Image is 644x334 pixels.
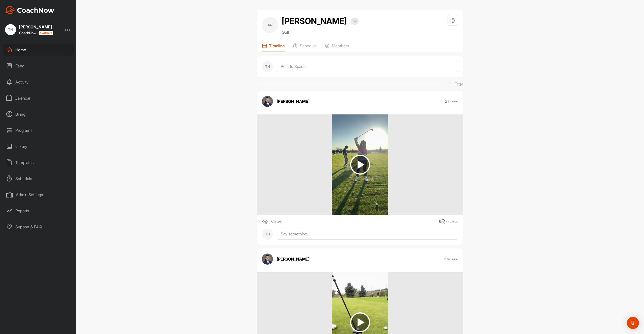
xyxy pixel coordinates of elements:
div: Templates [3,156,74,169]
img: play [350,155,370,175]
p: Filter [455,81,463,87]
p: 3 w [444,257,450,262]
div: [PERSON_NAME] [19,25,53,29]
p: Members [332,43,349,48]
p: [PERSON_NAME] [277,256,309,262]
img: media [332,114,388,215]
p: Golf [282,29,358,35]
h2: [PERSON_NAME] [282,15,347,27]
div: AR [262,17,278,33]
div: Calendar [3,92,74,104]
div: TH [5,24,16,35]
p: Schedule [300,43,317,48]
div: Billing [3,108,74,120]
div: Home [3,44,74,56]
div: Schedule [3,172,74,185]
div: Open Intercom Messenger [627,317,639,329]
div: Admin Settings [3,188,74,201]
img: CoachNow acadmey [38,31,53,35]
div: Support & FAQ [3,221,74,233]
img: CoachNow [5,6,54,14]
div: Activity [3,76,74,88]
img: icon [262,219,268,225]
div: Reports [3,204,74,217]
img: avatar [262,96,273,107]
img: arrow-down [353,20,356,23]
div: 0 Likes [446,219,458,225]
div: Programs [3,124,74,137]
img: avatar [262,254,273,265]
p: 2 h [445,99,450,104]
div: Feed [3,60,74,72]
div: TH [262,229,273,240]
span: Views [271,219,282,225]
img: play [350,312,370,332]
div: TH [262,61,273,72]
p: Timeline [269,43,285,48]
div: CoachNow [19,31,53,35]
p: [PERSON_NAME] [277,98,309,104]
div: Library [3,140,74,153]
